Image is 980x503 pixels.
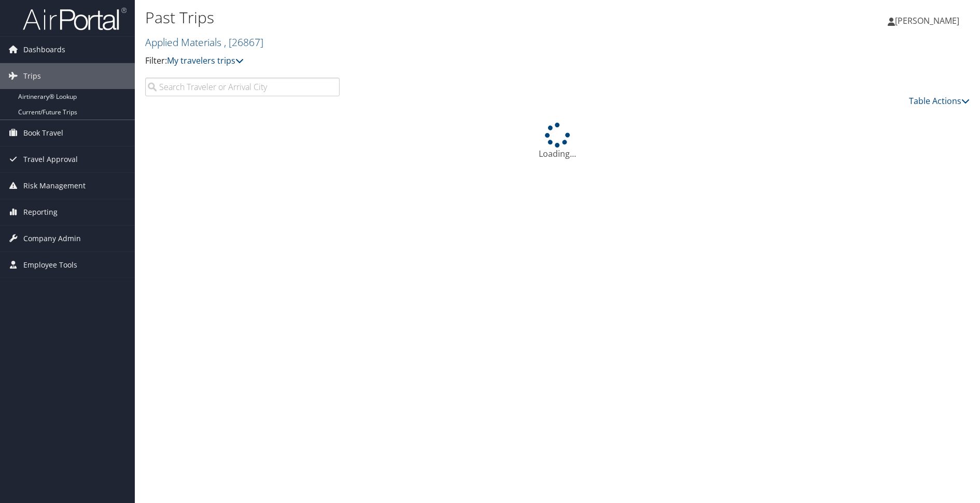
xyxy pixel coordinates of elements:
[145,78,340,96] input: Search Traveler or Arrival City
[23,252,77,278] span: Employee Tools
[23,37,65,63] span: Dashboards
[224,35,263,49] span: , [ 26867 ]
[145,7,695,28] h1: Past Trips
[895,15,959,26] span: [PERSON_NAME]
[145,123,970,160] div: Loading...
[145,35,263,49] a: Applied Materials
[23,173,86,199] span: Risk Management
[23,146,78,172] span: Travel Approval
[23,63,41,89] span: Trips
[23,226,81,251] span: Company Admin
[23,7,127,31] img: airportal-logo.png
[145,54,695,68] p: Filter:
[23,120,63,146] span: Book Travel
[909,95,970,107] a: Table Actions
[167,55,244,66] a: My travelers trips
[888,5,970,36] a: [PERSON_NAME]
[23,199,58,225] span: Reporting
